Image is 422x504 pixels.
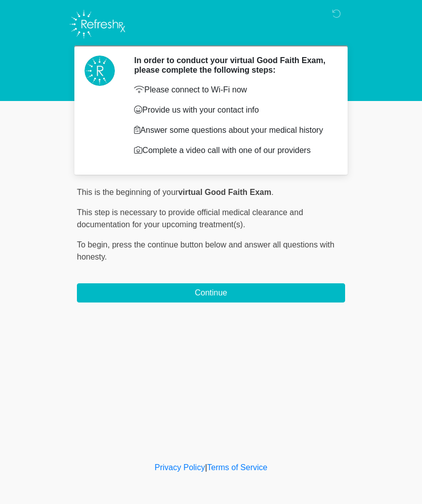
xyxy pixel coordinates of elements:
[77,240,112,249] span: To begin,
[77,240,334,261] span: press the continue button below and answer all questions with honesty.
[134,104,330,116] p: Provide us with your contact info
[77,188,178,196] span: This is the beginning of your
[134,124,330,136] p: Answer some questions about your medical history
[178,188,271,196] strong: virtual Good Faith Exam
[134,56,330,75] h2: In order to conduct your virtual Good Faith Exam, please complete the following steps:
[134,84,330,96] p: Please connect to Wi-Fi now
[155,463,205,472] a: Privacy Policy
[271,188,273,196] span: .
[77,283,345,303] button: Continue
[134,144,330,157] p: Complete a video call with one of our providers
[77,208,303,229] span: This step is necessary to provide official medical clearance and documentation for your upcoming ...
[85,56,115,86] img: Agent Avatar
[205,463,207,472] a: |
[67,8,128,41] img: Refresh RX Logo
[207,463,267,472] a: Terms of Service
